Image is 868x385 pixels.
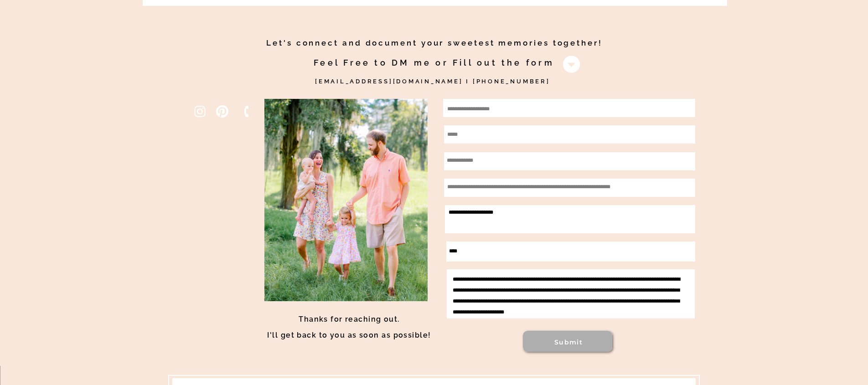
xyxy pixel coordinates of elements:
h2: Feel Free to DM me or Fill out the form [284,54,584,81]
h2: Let's connect and document your sweetest memories together! [165,35,704,47]
h2: Thanks for reaching out. I'll get back to you as soon as possible! [264,311,434,364]
a: Submit [524,338,613,345]
a: [EMAIL_ADDRESS][DOMAIN_NAME] I [PHONE_NUMBER] [315,75,553,102]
